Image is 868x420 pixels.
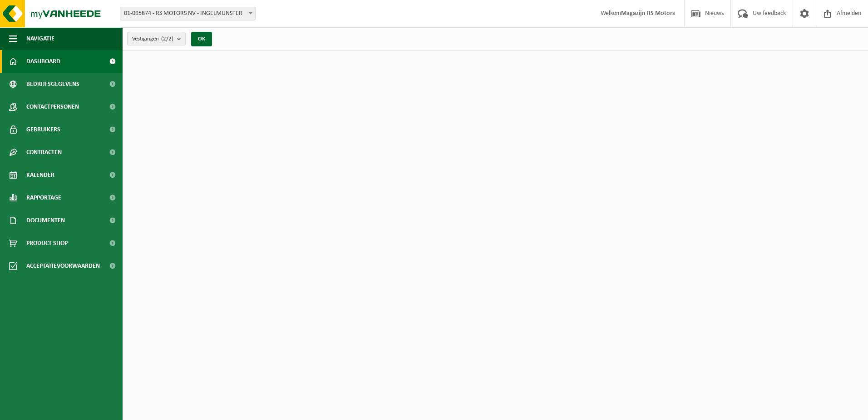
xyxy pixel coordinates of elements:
[26,164,54,186] span: Kalender
[26,232,68,255] span: Product Shop
[26,27,54,50] span: Navigatie
[120,7,255,20] span: 01-095874 - RS MOTORS NV - INGELMUNSTER
[26,141,62,164] span: Contracten
[26,209,65,232] span: Documenten
[26,118,60,141] span: Gebruikers
[26,95,79,118] span: Contactpersonen
[26,73,79,95] span: Bedrijfsgegevens
[26,255,100,277] span: Acceptatievoorwaarden
[26,50,60,73] span: Dashboard
[132,32,173,46] span: Vestigingen
[120,7,256,20] span: 01-095874 - RS MOTORS NV - INGELMUNSTER
[191,32,212,46] button: OK
[5,400,152,420] iframe: chat widget
[26,186,61,209] span: Rapportage
[127,32,186,45] button: Vestigingen(2/2)
[161,36,173,42] count: (2/2)
[621,10,675,17] strong: Magazijn RS Motors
